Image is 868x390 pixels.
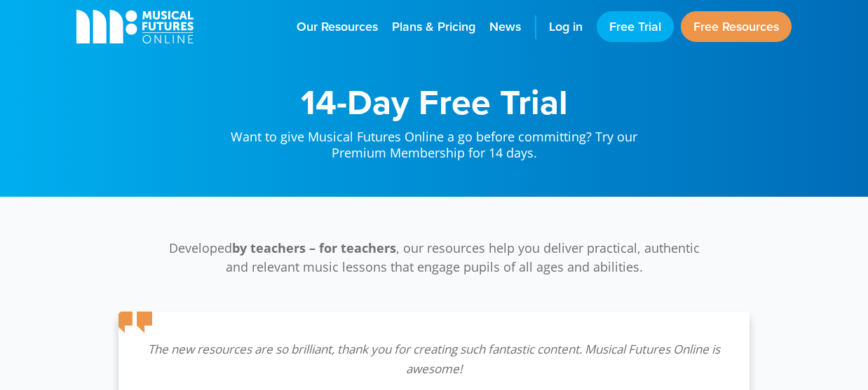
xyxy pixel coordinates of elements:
h1: 14-Day Free Trial [217,84,651,119]
strong: by teachers – for teachers [232,239,396,256]
p: Developed , our resources help you deliver practical, authentic and relevant music lessons that e... [161,239,707,277]
a: Free Trial [597,11,674,42]
span: Log in [549,18,583,36]
a: Free Resources [681,11,792,42]
p: Want to give Musical Futures Online a go before committing? Try our Premium Membership for 14 days. [217,119,651,162]
span: News [489,18,521,36]
span: Our Resources [297,18,378,36]
span: Plans & Pricing [392,18,475,36]
p: The new resources are so brilliant, thank you for creating such fantastic content. Musical Future... [147,340,721,379]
